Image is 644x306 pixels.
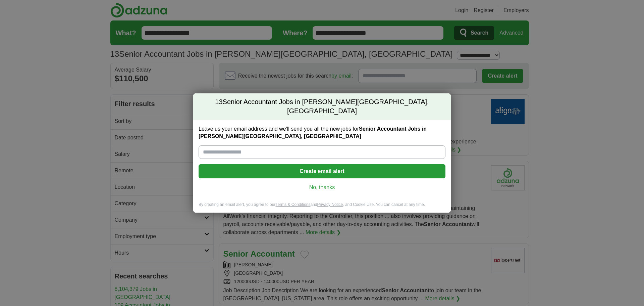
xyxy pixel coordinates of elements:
[317,202,343,207] a: Privacy Notice
[204,184,440,191] a: No, thanks
[215,97,222,107] span: 13
[193,202,451,213] div: By creating an email alert, you agree to our and , and Cookie Use. You can cancel at any time.
[275,202,310,207] a: Terms & Conditions
[193,93,451,120] h2: Senior Accountant Jobs in [PERSON_NAME][GEOGRAPHIC_DATA], [GEOGRAPHIC_DATA]
[199,164,445,178] button: Create email alert
[199,126,427,139] strong: Senior Accountant Jobs in [PERSON_NAME][GEOGRAPHIC_DATA], [GEOGRAPHIC_DATA]
[199,125,445,140] label: Leave us your email address and we'll send you all the new jobs for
